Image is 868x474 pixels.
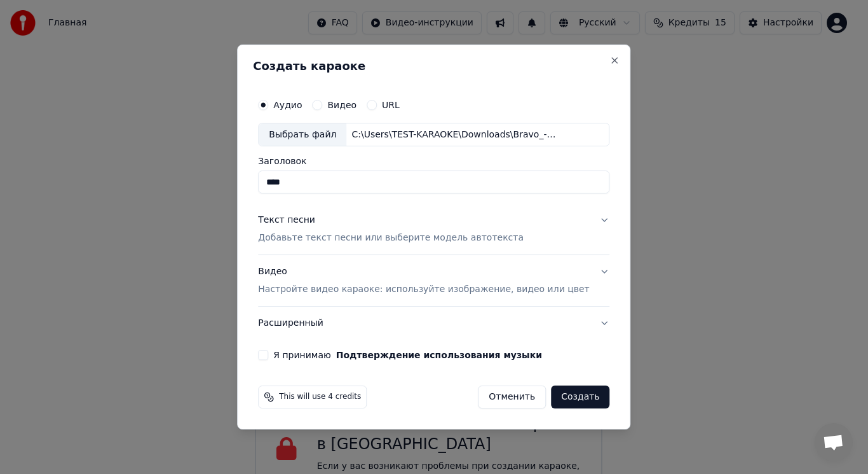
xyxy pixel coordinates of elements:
span: This will use 4 credits [279,392,361,402]
div: Видео [258,266,589,296]
button: Отменить [478,386,546,408]
label: Я принимаю [273,351,542,359]
label: Видео [327,101,356,109]
label: Заголовок [258,157,609,166]
div: Выбрать файл [259,123,346,146]
label: URL [382,101,400,109]
h2: Создать караоке [253,60,614,72]
p: Добавьте текст песни или выберите модель автотекста [258,232,524,245]
button: Расширенный [258,307,609,340]
p: Настройте видео караоке: используйте изображение, видео или цвет [258,283,589,296]
button: ВидеоНастройте видео караоке: используйте изображение, видео или цвет [258,256,609,307]
label: Аудио [273,101,302,109]
button: Текст песниДобавьте текст песни или выберите модель автотекста [258,204,609,255]
div: C:\Users\TEST-KARAOKE\Downloads\Bravo_-_Moda_2011_([DOMAIN_NAME]).mp3 [346,129,562,141]
div: Текст песни [258,214,315,227]
button: Создать [551,386,609,408]
button: Я принимаю [336,351,542,359]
